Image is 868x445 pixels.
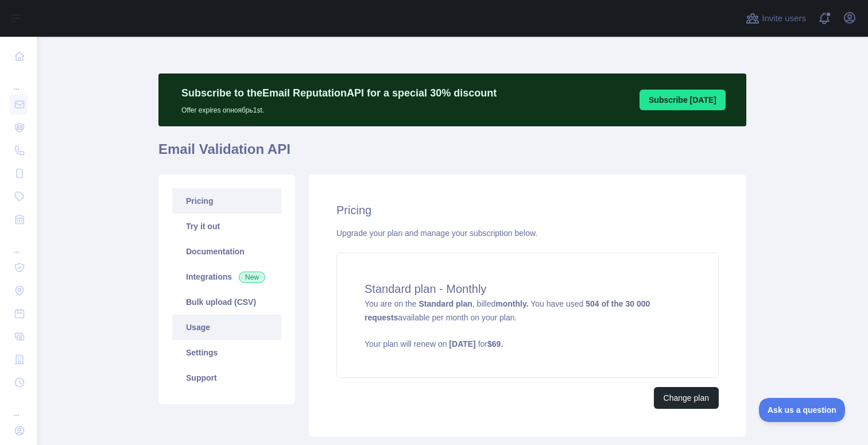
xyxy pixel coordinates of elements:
[640,90,726,110] button: Subscribe [DATE]
[239,272,265,283] span: New
[172,188,281,214] a: Pricing
[9,232,28,255] div: ...
[336,227,719,239] div: Upgrade your plan and manage your subscription below.
[365,299,691,350] span: You are on the , billed You have used available per month on your plan.
[365,338,691,350] p: Your plan will renew on for
[495,299,528,308] strong: monthly.
[759,398,845,422] iframe: Toggle Customer Support
[762,12,806,25] span: Invite users
[172,239,281,264] a: Documentation
[9,69,28,92] div: ...
[181,85,497,101] p: Subscribe to the Email Reputation API for a special 30 % discount
[487,339,503,349] strong: $ 69 .
[172,315,281,340] a: Usage
[158,140,746,168] h1: Email Validation API
[336,202,719,218] h2: Pricing
[743,9,808,28] button: Invite users
[172,214,281,239] a: Try it out
[172,289,281,315] a: Bulk upload (CSV)
[365,281,691,297] h4: Standard plan - Monthly
[9,395,28,418] div: ...
[172,340,281,365] a: Settings
[181,101,497,115] p: Offer expires on ноябрь 1st.
[449,339,475,349] strong: [DATE]
[172,365,281,390] a: Support
[418,299,472,308] strong: Standard plan
[654,387,719,409] button: Change plan
[172,264,281,289] a: Integrations New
